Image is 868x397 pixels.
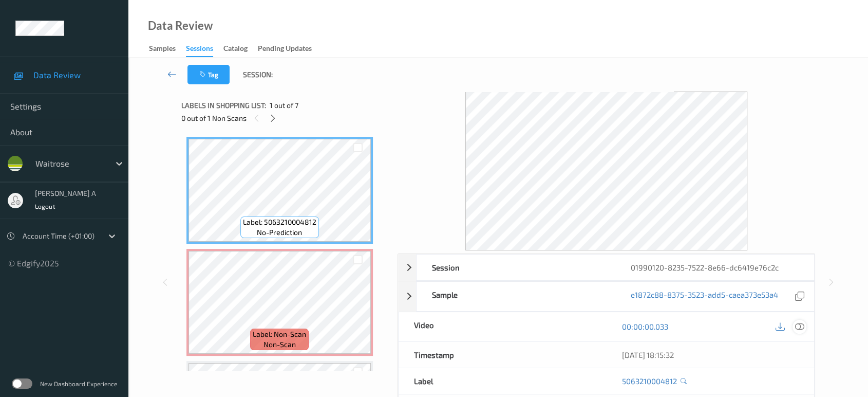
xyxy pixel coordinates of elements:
span: 1 out of 7 [270,100,298,111]
div: Sample [417,282,615,311]
div: Sessions [186,43,213,57]
div: Pending Updates [258,43,312,56]
div: Label [399,368,607,394]
div: Catalog [223,43,248,56]
a: 00:00:00.033 [621,321,668,332]
span: Label: 5063210004812 [243,217,316,227]
span: Label: Non-Scan [253,329,306,339]
div: Data Review [148,21,213,31]
div: Samples [149,43,176,56]
div: 0 out of 1 Non Scans [181,112,390,124]
a: Sessions [186,42,223,57]
span: no-prediction [257,227,302,238]
div: Video [399,312,607,341]
span: Session: [243,69,273,80]
a: 5063210004812 [621,376,676,386]
a: Pending Updates [258,42,322,56]
button: Tag [187,65,230,84]
a: Samples [149,42,186,56]
span: Labels in shopping list: [181,100,266,111]
div: Timestamp [399,342,607,368]
div: 01990120-8235-7522-8e66-dc6419e76c2c [615,255,814,280]
div: Session01990120-8235-7522-8e66-dc6419e76c2c [398,254,815,281]
div: Samplee1872c88-8375-3523-add5-caea373e53a4 [398,281,815,312]
div: [DATE] 18:15:32 [621,350,799,360]
a: e1872c88-8375-3523-add5-caea373e53a4 [631,290,778,303]
a: Catalog [223,42,258,56]
span: non-scan [263,339,296,350]
div: Session [417,255,615,280]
